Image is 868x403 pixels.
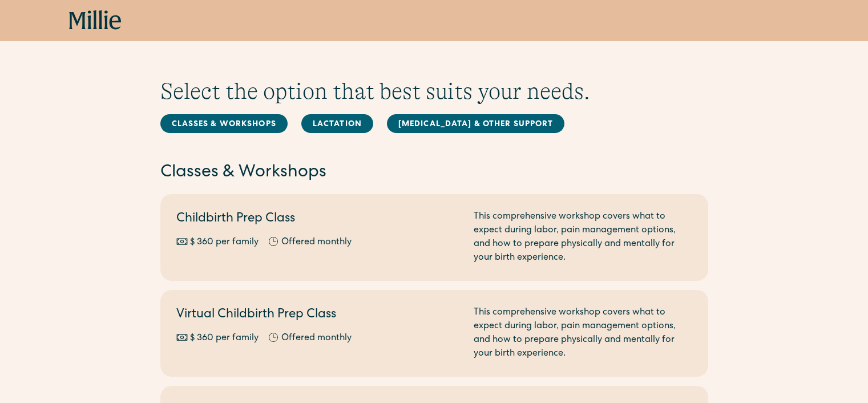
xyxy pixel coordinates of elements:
[190,332,259,345] div: $ 360 per family
[160,161,708,185] h2: Classes & Workshops
[474,306,692,361] div: This comprehensive workshop covers what to expect during labor, pain management options, and how ...
[160,290,708,377] a: Virtual Childbirth Prep Class$ 360 per familyOffered monthlyThis comprehensive workshop covers wh...
[190,236,259,249] div: $ 360 per family
[301,114,373,133] a: Lactation
[176,306,460,325] h2: Virtual Childbirth Prep Class
[281,332,352,345] div: Offered monthly
[474,210,692,265] div: This comprehensive workshop covers what to expect during labor, pain management options, and how ...
[160,194,708,281] a: Childbirth Prep Class$ 360 per familyOffered monthlyThis comprehensive workshop covers what to ex...
[387,114,565,133] a: [MEDICAL_DATA] & Other Support
[281,236,352,249] div: Offered monthly
[176,210,460,229] h2: Childbirth Prep Class
[160,114,288,133] a: Classes & Workshops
